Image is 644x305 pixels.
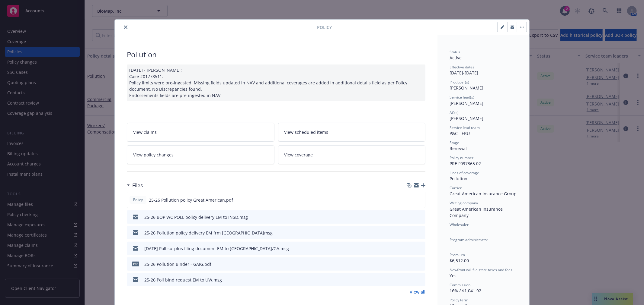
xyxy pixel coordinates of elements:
div: [DATE] - [DATE] [450,64,517,76]
span: [PERSON_NAME] [450,100,483,106]
span: [PERSON_NAME] [450,115,483,121]
span: Great American Insurance Company [450,206,504,218]
a: View all [410,289,425,295]
span: View scheduled items [284,129,328,135]
span: Great American Insurance Group [450,191,517,197]
span: Writing company [450,200,478,206]
button: download file [408,197,412,203]
span: View policy changes [133,152,174,158]
span: Policy number [450,155,473,160]
div: Pollution [127,49,425,60]
span: Effective dates [450,64,474,70]
span: P&C - ERU [450,130,470,136]
button: download file [408,230,413,236]
span: 16% / $1,041.92 [450,288,481,294]
div: [DATE] Poll surplus filing document EM to [GEOGRAPHIC_DATA]/GA.msg [144,245,289,252]
button: preview file [418,214,423,220]
span: Wholesaler [450,222,469,227]
span: Renewal [450,146,467,151]
span: View claims [133,129,157,135]
button: preview file [418,261,423,267]
span: View coverage [284,152,313,158]
button: preview file [418,277,423,283]
span: Stage [450,140,459,145]
div: 25-26 BOP WC POLL policy delivery EM to INSD.msg [144,214,248,220]
button: download file [408,261,413,267]
div: 25-26 Poll bind request EM to UW.msg [144,277,222,283]
button: download file [408,277,413,283]
div: 25-26 Pollution policy delivery EM frm [GEOGRAPHIC_DATA]msg [144,230,273,236]
span: pdf [132,262,139,266]
a: View coverage [278,145,426,164]
span: Policy [317,24,332,30]
span: Service lead(s) [450,95,474,100]
h3: Files [132,181,143,189]
button: download file [408,245,413,252]
span: Yes [450,273,457,278]
span: Premium [450,252,465,257]
button: preview file [418,245,423,252]
div: 25-26 Pollution Binder - GAIG.pdf [144,261,211,267]
span: Program administrator [450,237,488,242]
span: Policy [132,197,144,203]
span: - [450,228,451,233]
div: Pollution [450,175,517,182]
span: AC(s) [450,110,459,115]
div: Files [127,181,143,189]
button: close [122,24,129,31]
span: $6,512.00 [450,258,469,263]
span: Lines of coverage [450,170,479,175]
span: Producer(s) [450,80,469,85]
button: download file [408,214,413,220]
span: Carrier [450,185,462,190]
span: Commission [450,282,470,288]
button: preview file [417,197,423,203]
span: Status [450,49,460,55]
span: Service lead team [450,125,480,130]
span: [PERSON_NAME] [450,85,483,91]
div: [DATE] - [PERSON_NAME]: Case #01778511: Policy limits were pre-ingested. Missing fields updated i... [127,64,425,101]
span: 25-26 Pollution policy Great American.pdf [149,197,233,203]
a: View claims [127,123,274,142]
span: - [450,243,451,248]
span: Active [450,55,462,61]
span: Newfront will file state taxes and fees [450,267,512,272]
span: PRE F097365 02 [450,161,481,166]
button: preview file [418,230,423,236]
a: View scheduled items [278,123,426,142]
a: View policy changes [127,145,274,164]
span: Policy term [450,297,468,303]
